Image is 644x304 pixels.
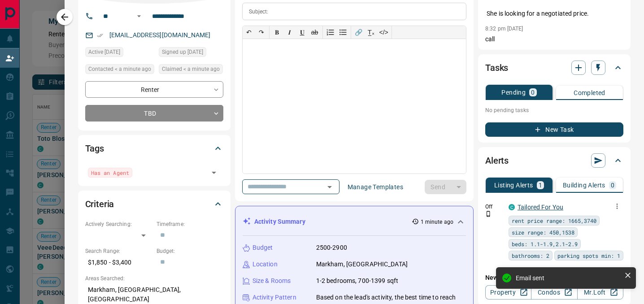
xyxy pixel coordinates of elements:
a: [EMAIL_ADDRESS][DOMAIN_NAME] [109,31,211,39]
p: Timeframe: [157,220,223,228]
p: Off [485,203,503,211]
button: 🔗 [352,26,365,39]
div: Sat Apr 05 2025 [159,47,223,60]
p: Markham, [GEOGRAPHIC_DATA] [316,260,408,269]
p: Activity Pattern [252,293,296,302]
button: Open [208,166,220,179]
span: rent price range: 1665,3740 [512,216,596,225]
button: 𝑰 [283,26,296,39]
p: Listing Alerts [494,182,533,188]
span: 𝐔 [300,29,305,36]
s: ab [311,29,318,36]
button: Open [134,11,144,22]
div: Email sent [516,274,621,282]
h2: Alerts [485,153,509,168]
h2: Tags [85,141,104,156]
p: Activity Summary [254,217,305,226]
p: New Alert: [485,273,623,282]
p: 8:32 pm [DATE] [485,26,523,32]
p: Size & Rooms [252,276,291,286]
div: Alerts [485,150,623,171]
div: Renter [85,81,223,98]
div: Wed Aug 13 2025 [159,64,223,77]
span: Active [DATE] [88,48,120,56]
button: Numbered list [324,26,337,39]
h2: Tasks [485,61,508,75]
a: Property [485,285,531,300]
div: split button [425,180,466,194]
div: Activity Summary1 minute ago [243,213,466,230]
button: New Task [485,122,623,137]
p: Areas Searched: [85,274,223,282]
p: 0 [611,182,614,188]
span: Claimed < a minute ago [162,65,220,74]
p: call [485,35,623,44]
button: 𝐔 [296,26,309,39]
h2: Criteria [85,197,114,211]
button: Open [323,181,336,193]
span: Contacted < a minute ago [88,65,151,74]
span: Has an Agent [91,168,129,177]
div: condos.ca [509,204,515,210]
div: TBD [85,105,223,122]
button: Bullet list [337,26,349,39]
button: </> [378,26,390,39]
p: Location [252,260,278,269]
span: bathrooms: 2 [512,251,549,260]
button: ↷ [255,26,268,39]
span: beds: 1.1-1.9,2.1-2.9 [512,239,578,248]
div: Wed Aug 13 2025 [85,64,154,77]
p: Search Range: [85,247,152,255]
span: Signed up [DATE] [162,48,203,56]
span: parking spots min: 1 [557,251,620,260]
p: Budget [252,243,273,252]
p: $1,850 - $3,400 [85,255,152,270]
p: Budget: [157,247,223,255]
p: 2500-2900 [316,243,347,252]
p: 1-2 bedrooms, 700-1399 sqft [316,276,399,286]
div: Tags [85,138,223,159]
div: Criteria [85,193,223,215]
p: No pending tasks [485,104,623,117]
p: Building Alerts [563,182,605,188]
button: Manage Templates [342,180,409,194]
p: Completed [574,90,605,96]
p: Subject: [249,8,269,16]
button: ab [309,26,321,39]
p: Actively Searching: [85,220,152,228]
a: Tailored For You [518,204,563,211]
button: ↶ [243,26,255,39]
p: 1 minute ago [421,218,453,226]
p: 0 [531,89,535,96]
div: Tasks [485,57,623,78]
span: size range: 450,1538 [512,228,574,237]
p: Pending [501,89,526,96]
div: Tue Aug 12 2025 [85,47,154,60]
button: T̲ₓ [365,26,378,39]
svg: Email Verified [97,32,103,39]
button: 𝐁 [271,26,283,39]
svg: Push Notification Only [485,211,492,217]
p: 1 [539,182,542,188]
